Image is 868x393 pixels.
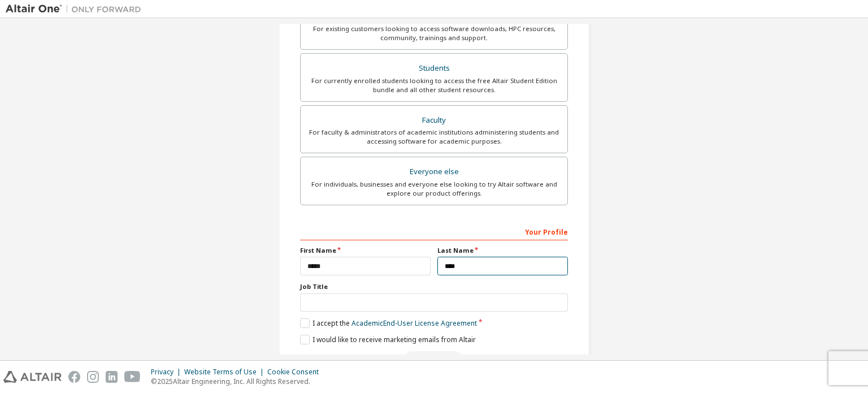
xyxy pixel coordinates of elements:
[300,246,431,255] label: First Name
[267,368,325,377] div: Cookie Consent
[307,128,561,146] div: For faculty & administrators of academic institutions administering students and accessing softwa...
[6,3,147,15] img: Altair One
[307,164,561,180] div: Everyone else
[300,318,477,328] label: I accept the
[300,351,568,368] div: Read and acccept EULA to continue
[351,318,477,328] a: Academic End-User License Agreement
[106,371,118,383] img: linkedin.svg
[300,222,568,240] div: Your Profile
[87,371,99,383] img: instagram.svg
[68,371,80,383] img: facebook.svg
[3,371,62,383] img: altair_logo.svg
[124,371,141,383] img: youtube.svg
[437,246,568,255] label: Last Name
[307,24,561,42] div: For existing customers looking to access software downloads, HPC resources, community, trainings ...
[307,76,561,94] div: For currently enrolled students looking to access the free Altair Student Edition bundle and all ...
[307,180,561,198] div: For individuals, businesses and everyone else looking to try Altair software and explore our prod...
[151,368,184,377] div: Privacy
[300,282,568,291] label: Job Title
[151,377,325,386] p: © 2025 Altair Engineering, Inc. All Rights Reserved.
[307,113,561,128] div: Faculty
[307,61,561,76] div: Students
[300,335,476,344] label: I would like to receive marketing emails from Altair
[184,368,267,377] div: Website Terms of Use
